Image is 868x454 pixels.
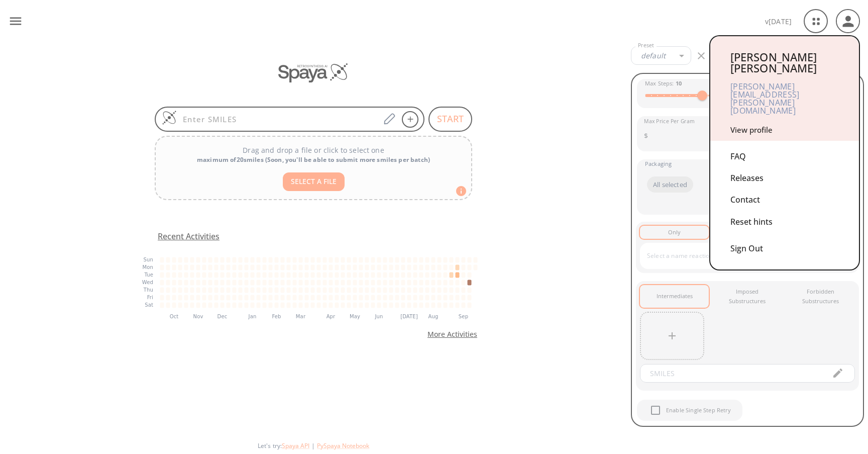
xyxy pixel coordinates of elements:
[730,73,839,124] div: [PERSON_NAME][EMAIL_ADDRESS][PERSON_NAME][DOMAIN_NAME]
[730,233,839,259] div: Sign Out
[730,211,839,233] div: Reset hints
[730,125,773,135] a: View profile
[730,51,839,73] div: [PERSON_NAME] [PERSON_NAME]
[730,189,839,211] div: Contact
[730,146,839,167] div: FAQ
[730,167,839,189] div: Releases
